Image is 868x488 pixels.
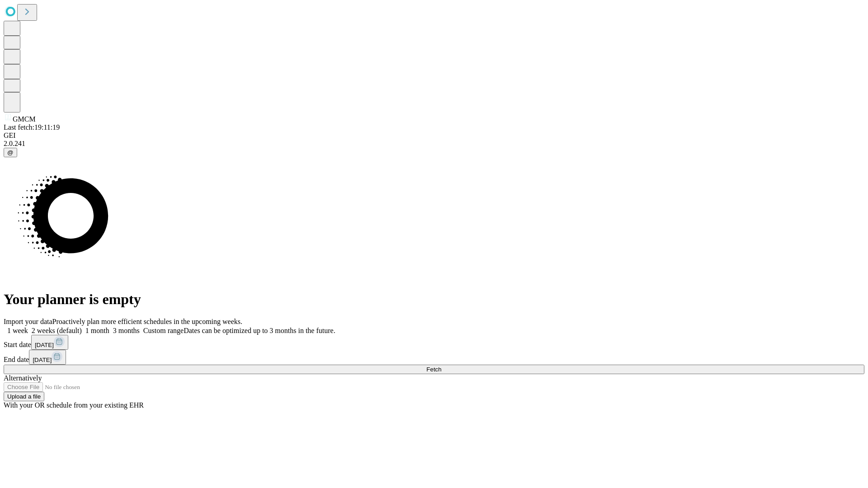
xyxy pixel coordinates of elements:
[7,327,28,334] span: 1 week
[4,140,864,148] div: 2.0.241
[143,327,184,334] span: Custom range
[426,366,441,373] span: Fetch
[4,350,864,365] div: End date
[4,123,60,131] span: Last fetch: 19:11:19
[184,327,335,334] span: Dates can be optimized up to 3 months in the future.
[4,374,42,382] span: Alternatively
[29,350,66,365] button: [DATE]
[31,335,68,350] button: [DATE]
[32,327,82,334] span: 2 weeks (default)
[113,327,140,334] span: 3 months
[4,401,144,409] span: With your OR schedule from your existing EHR
[4,318,52,325] span: Import your data
[7,149,14,156] span: @
[85,327,109,334] span: 1 month
[4,365,864,374] button: Fetch
[52,318,242,325] span: Proactively plan more efficient schedules in the upcoming weeks.
[4,148,17,157] button: @
[13,115,36,123] span: GMCM
[4,335,864,350] div: Start date
[35,342,54,348] span: [DATE]
[4,392,44,401] button: Upload a file
[33,357,52,363] span: [DATE]
[4,291,864,308] h1: Your planner is empty
[4,131,864,140] div: GEI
